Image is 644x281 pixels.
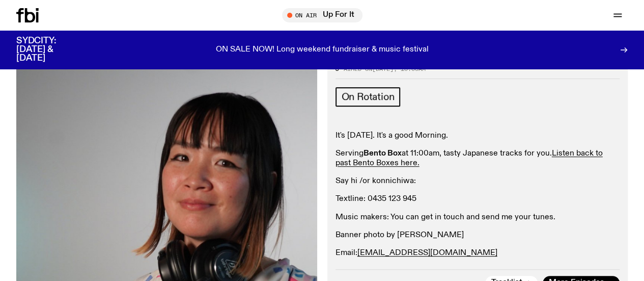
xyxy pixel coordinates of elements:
[335,248,620,258] p: Email:
[335,87,401,107] a: On Rotation
[342,91,395,103] span: On Rotation
[16,37,81,63] h3: SYDCITY: [DATE] & [DATE]
[335,194,620,204] p: Textline: 0435 123 945
[335,131,620,141] p: It's [DATE]. It's a good Morning.
[282,8,362,22] button: On AirUp For It
[216,45,429,55] p: ON SALE NOW! Long weekend fundraiser & music festival
[363,149,402,158] strong: Bento Box
[335,176,620,186] p: Say hi /or konnichiwa:
[335,231,620,240] p: Banner photo by [PERSON_NAME]
[357,249,497,257] a: [EMAIL_ADDRESS][DOMAIN_NAME]
[335,149,620,168] p: Serving at 11:00am, tasty Japanese tracks for you.
[335,213,620,222] p: Music makers: You can get in touch and send me your tunes.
